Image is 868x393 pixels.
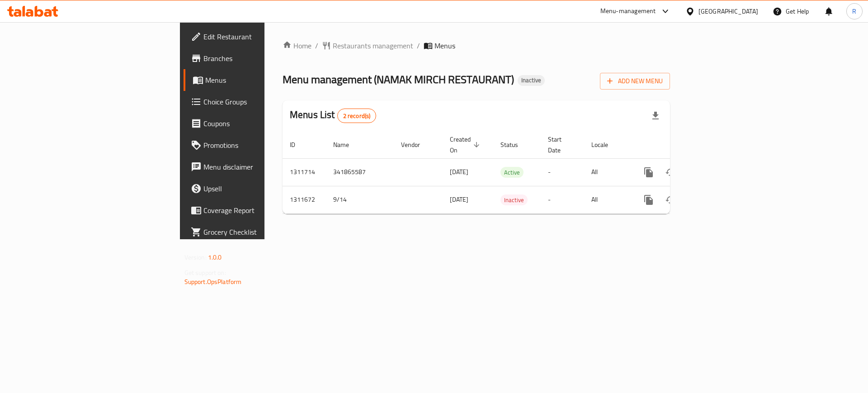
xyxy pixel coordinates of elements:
[607,76,663,87] span: Add New Menu
[548,134,573,156] span: Start Date
[322,40,413,51] a: Restaurants management
[541,186,584,213] td: -
[184,178,325,199] a: Upsell
[591,139,620,150] span: Locale
[450,194,468,205] span: [DATE]
[541,158,584,186] td: -
[184,134,325,156] a: Promotions
[203,31,318,42] span: Edit Restaurant
[203,161,318,172] span: Menu disclaimer
[338,112,376,120] span: 2 record(s)
[184,267,226,279] span: Get support on:
[417,40,420,51] li: /
[638,189,660,211] button: more
[203,53,318,64] span: Branches
[184,26,325,47] a: Edit Restaurant
[326,158,394,186] td: 341865587
[184,221,325,243] a: Grocery Checklist
[205,75,318,85] span: Menus
[600,6,656,17] div: Menu-management
[283,69,514,90] span: Menu management ( NAMAK MIRCH RESTAURANT )
[660,189,681,211] button: Change Status
[203,205,318,216] span: Coverage Report
[401,139,432,150] span: Vendor
[290,139,307,150] span: ID
[333,40,413,51] span: Restaurants management
[500,167,524,178] div: Active
[450,134,482,156] span: Created On
[337,109,377,123] div: Total records count
[645,105,666,127] div: Export file
[450,166,468,178] span: [DATE]
[184,113,325,134] a: Coupons
[184,47,325,69] a: Branches
[333,139,361,150] span: Name
[203,140,318,151] span: Promotions
[184,69,325,91] a: Menus
[203,96,318,107] span: Choice Groups
[184,156,325,178] a: Menu disclaimer
[326,186,394,213] td: 9/14
[852,6,856,16] span: R
[600,73,670,90] button: Add New Menu
[518,75,545,86] div: Inactive
[584,186,631,213] td: All
[203,227,318,237] span: Grocery Checklist
[208,251,222,263] span: 1.0.0
[500,139,530,150] span: Status
[203,118,318,129] span: Coupons
[203,183,318,194] span: Upsell
[184,199,325,221] a: Coverage Report
[660,161,681,183] button: Change Status
[631,131,732,159] th: Actions
[638,161,660,183] button: more
[283,40,670,51] nav: breadcrumb
[290,108,376,123] h2: Menus List
[500,167,524,178] span: Active
[184,276,242,288] a: Support.OpsPlatform
[184,251,207,263] span: Version:
[434,40,455,51] span: Menus
[698,6,758,16] div: [GEOGRAPHIC_DATA]
[184,91,325,113] a: Choice Groups
[283,131,732,214] table: enhanced table
[500,195,528,205] span: Inactive
[584,158,631,186] td: All
[518,76,545,84] span: Inactive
